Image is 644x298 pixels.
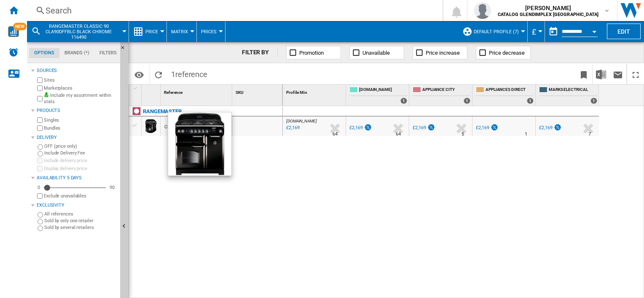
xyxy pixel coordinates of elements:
div: FILTER BY [242,48,278,57]
div: Search [46,5,421,16]
div: Sort None [284,85,346,98]
label: OFF (price only) [44,143,117,149]
button: Edit [607,24,641,39]
md-slider: Availability [44,184,106,192]
span: Promotion [299,50,324,56]
span: [PERSON_NAME] [498,4,598,12]
div: £2,169 [413,125,426,130]
div: RANGEMASTER CLASSIC 90 CLA90DFFBLC BLACK CHROME 116490 [31,21,124,42]
button: Maximize [627,64,644,84]
span: Price [145,29,158,35]
button: Unavailable [349,46,404,59]
div: 90 [107,184,117,191]
div: [DOMAIN_NAME] 1 offers sold by AO.COM [348,85,409,106]
button: Options [131,67,148,82]
div: £2,169 [349,125,362,130]
div: APPLIANCE CITY 1 offers sold by APPLIANCE CITY [411,85,472,106]
md-tab-item: Options [29,48,59,58]
button: Open calendar [587,23,602,38]
div: 1 offers sold by APPLIANCE CITY [464,98,470,104]
button: Price increase [413,46,467,59]
div: Sort None [143,85,160,98]
span: Reference [164,90,182,95]
input: Include my assortment within stats [37,93,43,104]
button: Download in Excel [593,64,609,84]
span: Price increase [426,50,460,56]
span: Default profile (7) [474,29,519,35]
div: Delivery Time : 5 days [462,130,464,138]
button: Price [145,21,162,42]
md-tab-item: Filters [94,48,122,58]
span: Profile Min [286,90,307,95]
img: profile.jpg [474,2,491,19]
div: £2,169 [539,125,552,130]
button: Hide [120,42,130,57]
span: APPLIANCE CITY [422,87,470,94]
input: Sold by only one retailer [38,219,43,224]
div: Price [133,21,162,42]
input: Include delivery price [37,158,43,163]
div: Delivery Time : 7 days [588,130,591,138]
div: APPLIANCES DIRECT 1 offers sold by APPLIANCES DIRECT [474,85,535,106]
div: £2,169 [538,124,562,132]
div: Sort None [162,85,232,98]
label: Exclude unavailables [44,193,117,199]
input: Display delivery price [37,193,43,199]
input: Bundles [37,125,43,131]
img: wise-card.svg [8,26,19,37]
div: £2,169 [348,124,372,132]
div: £2,169 [411,124,435,132]
div: MARKS ELECTRICAL 1 offers sold by MARKS ELECTRICAL [537,85,599,106]
input: Marketplaces [37,85,43,91]
div: Delivery Time : 64 days [333,130,338,138]
input: Sold by several retailers [38,226,43,231]
label: Include my assortment within stats [44,92,117,105]
input: Display delivery price [37,166,43,171]
img: alerts-logo.svg [8,47,19,57]
span: RANGEMASTER CLASSIC 90 CLA90DFFBLC BLACK CHROME 116490 [45,24,113,40]
button: Default profile (7) [474,21,523,42]
div: 0 [35,184,42,191]
md-tab-item: Brands (*) [59,48,94,58]
label: Marketplaces [44,85,117,91]
button: Promotion [286,46,341,59]
img: excel-24x24.png [596,69,606,80]
div: 1 offers sold by AO.COM [400,98,407,104]
span: MARKS ELECTRICAL [549,87,597,94]
label: Bundles [44,125,117,131]
div: Default profile (7) [462,21,523,42]
span: 1 [167,64,212,82]
button: £ [532,21,540,42]
span: SKU [236,90,244,95]
img: promotionV3.png [553,124,562,131]
button: Matrix [171,21,192,42]
label: Sold by several retailers [44,224,117,231]
div: SKU Sort None [234,85,282,98]
label: All references [44,211,117,217]
span: [DOMAIN_NAME] [359,87,407,94]
img: mysite-bg-18x18.png [44,92,49,97]
img: RM-cla90dffblc.jpg [168,112,231,176]
div: £2,169 [475,124,499,132]
label: Include Delivery Fee [44,150,117,156]
input: All references [38,212,43,218]
span: Unavailable [362,50,390,56]
label: Display delivery price [44,165,117,172]
img: promotionV3.png [490,124,499,131]
div: 1 offers sold by MARKS ELECTRICAL [590,98,597,104]
button: Prices [201,21,221,42]
button: md-calendar [545,23,562,40]
md-menu: Currency [528,21,545,42]
span: Prices [201,29,217,35]
div: Delivery [37,134,117,141]
button: Price decrease [476,46,531,59]
span: Price decrease [489,50,525,56]
div: Availability 5 Days [37,175,117,181]
div: Profile Min Sort None [284,85,346,98]
div: Delivery Time : 64 days [396,130,401,138]
img: promotionV3.png [427,124,435,131]
span: reference [175,70,207,79]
